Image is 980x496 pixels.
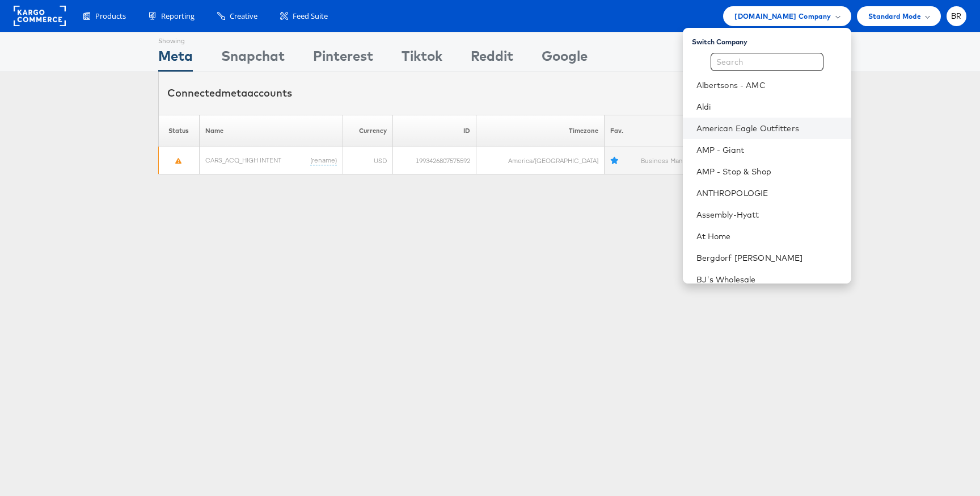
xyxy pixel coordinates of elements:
a: (rename) [310,156,337,165]
div: Switch Company [692,32,851,47]
span: [DOMAIN_NAME] Company [734,10,831,22]
span: BR [951,12,962,20]
td: America/[GEOGRAPHIC_DATA] [476,147,604,174]
span: Products [95,11,126,22]
div: Connected accounts [167,86,292,101]
th: ID [393,115,476,147]
a: Business Manager [641,156,703,165]
div: Google [542,46,588,72]
td: USD [343,147,393,174]
a: BJ's Wholesale [696,274,842,285]
div: Snapchat [221,46,285,72]
th: Currency [343,115,393,147]
input: Search [711,53,823,71]
a: Aldi [696,101,842,112]
a: ANTHROPOLOGIE [696,187,842,199]
a: At Home [696,231,842,242]
div: Showing [158,32,193,46]
a: AMP - Stop & Shop [696,166,842,177]
a: CARS_ACQ_HIGH INTENT [205,156,281,164]
div: Meta [158,46,193,72]
span: Reporting [161,11,195,22]
td: 1993426807575592 [393,147,476,174]
a: Assembly-Hyatt [696,209,842,220]
span: Creative [230,11,257,22]
th: Name [199,115,343,147]
div: Tiktok [402,46,442,72]
a: Albertsons - AMC [696,80,842,91]
span: meta [221,86,247,99]
div: Reddit [471,46,513,72]
div: Pinterest [313,46,373,72]
a: Bergdorf [PERSON_NAME] [696,252,842,264]
a: American Eagle Outfitters [696,123,842,134]
span: Feed Suite [293,11,328,22]
th: Timezone [476,115,604,147]
th: Status [159,115,200,147]
span: Standard Mode [868,10,921,22]
a: AMP - Giant [696,144,842,156]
